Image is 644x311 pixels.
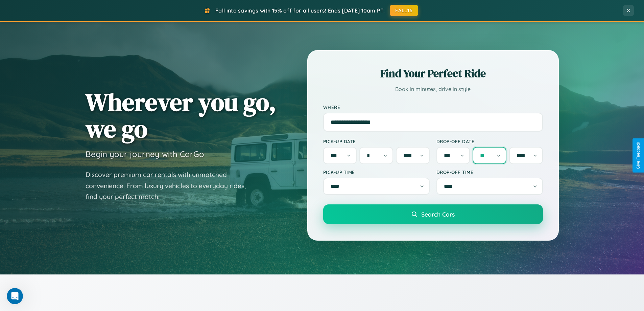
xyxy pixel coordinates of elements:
[215,7,385,14] span: Fall into savings with 15% off for all users! Ends [DATE] 10am PT.
[323,84,543,94] p: Book in minutes, drive in style
[86,149,204,159] h3: Begin your journey with CarGo
[323,104,543,110] label: Where
[436,138,543,144] label: Drop-off Date
[323,66,543,81] h2: Find Your Perfect Ride
[636,142,641,169] div: Give Feedback
[323,169,430,175] label: Pick-up Time
[86,89,276,142] h1: Wherever you go, we go
[323,204,543,224] button: Search Cars
[436,169,543,175] label: Drop-off Time
[86,169,255,202] p: Discover premium car rentals with unmatched convenience. From luxury vehicles to everyday rides, ...
[390,5,418,16] button: FALL15
[7,288,23,304] iframe: Intercom live chat
[323,138,430,144] label: Pick-up Date
[421,210,455,218] span: Search Cars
